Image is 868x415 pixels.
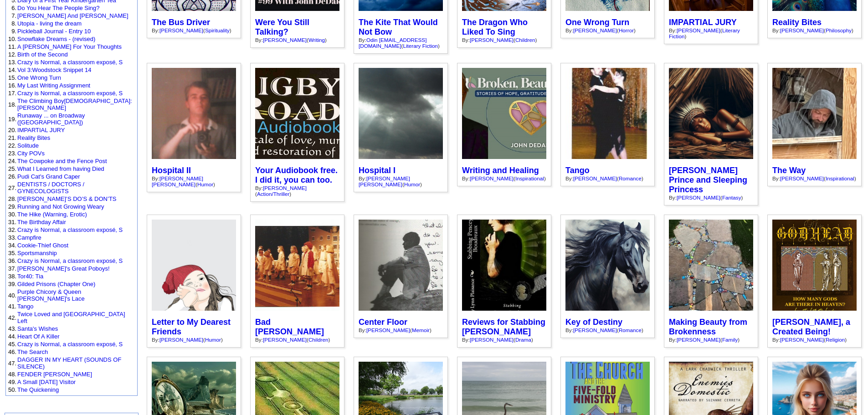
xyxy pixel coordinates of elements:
a: [PERSON_NAME] [470,37,514,43]
a: Snowflake Dreams - (revised) [17,36,95,42]
div: By: ( ) [462,37,546,43]
a: [PERSON_NAME] [159,337,203,343]
a: One Wrong Turn [17,74,61,81]
a: The Kite That Would Not Bow [359,18,438,36]
font: 12. [8,51,16,58]
a: Vol 3:Woodstock Snippet 14 [17,67,91,73]
font: 19. [8,116,16,123]
font: 42. [8,314,16,321]
a: The Birthday Affair [17,219,66,225]
font: 24. [8,158,16,164]
font: 41. [8,303,16,310]
a: Runaway ... on Broadway ([GEOGRAPHIC_DATA]) [17,112,85,126]
a: Crazy is Normal, a classroom exposé, S [17,341,123,348]
font: 50. [8,386,16,393]
a: Spirituality [205,27,230,33]
a: Campfire [17,234,41,241]
a: Utopia - living the dream [17,20,82,27]
font: 23. [8,150,16,157]
font: 10. [8,36,16,42]
a: [PERSON_NAME] [470,175,514,181]
a: Crazy is Normal, a classroom exposé, S [17,59,123,66]
a: Family [722,337,738,343]
font: 39. [8,281,16,287]
a: Do You Hear The People Sing? [17,5,99,11]
a: Twice Loved and [GEOGRAPHIC_DATA] Left [17,311,125,324]
a: City POVs [17,150,45,157]
font: 20. [8,127,16,133]
a: Center Floor [359,318,407,327]
a: [PERSON_NAME] [159,27,203,33]
font: 8. [11,20,16,27]
font: 40. [8,292,16,299]
a: Children [308,337,329,343]
div: By: ( ) [565,175,650,181]
div: By: ( ) [772,27,857,33]
font: 44. [8,333,16,340]
a: Hospital II [152,166,191,175]
a: Tor40: Tia [17,273,43,280]
a: Santa's Wishes [17,325,58,332]
a: Your Audiobook free. I did it, you can too. [255,166,338,184]
a: The Way [772,166,806,175]
a: [PERSON_NAME], a Created Being! [772,318,850,336]
a: Writing [308,37,325,43]
font: 49. [8,379,16,385]
a: Horror [619,27,634,33]
a: The Bus Driver [152,18,210,27]
font: 17. [8,90,16,97]
font: 15. [8,74,16,81]
font: 9. [11,28,16,35]
font: 29. [8,203,16,210]
a: Bad [PERSON_NAME] [255,318,324,336]
a: Solitude [17,142,39,149]
a: The Quickening [17,386,59,393]
font: 33. [8,234,16,241]
a: Drama [515,337,531,343]
font: 45. [8,341,16,348]
font: 16. [8,82,16,89]
a: [PERSON_NAME] [677,27,720,33]
a: My Last Writing Assignment [17,82,90,89]
font: 11. [8,43,16,50]
a: One Wrong Turn [565,18,629,27]
a: [PERSON_NAME] Prince and Sleeping Princess [669,166,747,194]
font: 31. [8,219,16,225]
font: 38. [8,273,16,280]
a: [PERSON_NAME] [573,175,617,181]
a: A [PERSON_NAME] For Your Thoughts [17,43,122,50]
div: By: ( ) [152,175,236,187]
div: By: ( ) [565,327,650,333]
font: 35. [8,250,16,256]
div: By: ( ) [255,185,339,197]
font: 30. [8,211,16,218]
a: The Dragon Who Liked To Sing [462,18,528,36]
a: Heart Of A Killer [17,333,59,340]
font: 22. [8,142,16,149]
font: 13. [8,59,16,66]
a: Humor [404,181,420,187]
font: 48. [8,371,16,378]
a: What I Learned from having Died [17,165,104,172]
font: 6. [11,5,16,11]
div: By: ( ) [669,195,753,200]
a: [PERSON_NAME]’S DO’S & DON’TS [17,195,116,202]
a: Reality Bites [772,18,822,27]
a: [PERSON_NAME] [263,37,307,43]
div: By: ( ) [359,37,443,49]
font: 32. [8,226,16,233]
a: [PERSON_NAME] [780,27,824,33]
a: [PERSON_NAME] [263,337,307,343]
div: By: ( ) [669,27,753,39]
a: [PERSON_NAME] [677,337,720,343]
font: 47. [8,360,16,367]
a: Inspirational [826,175,854,181]
a: Humor [205,337,221,343]
a: DAGGER IN MY HEART (SOUNDS OF SILENCE) [17,356,121,370]
a: Tango [565,166,590,175]
font: 18. [8,101,16,108]
a: Philosophy [826,27,852,33]
div: By: ( ) [152,27,236,33]
a: Crazy is Normal, a classroom exposé, S [17,226,123,233]
a: Reviews for Stabbing [PERSON_NAME] [462,318,545,336]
